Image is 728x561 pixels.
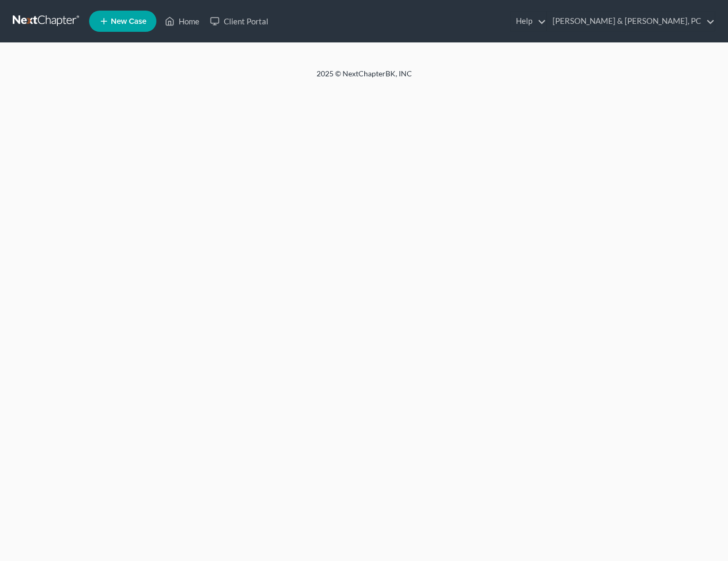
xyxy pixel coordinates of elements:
[547,12,715,31] a: [PERSON_NAME] & [PERSON_NAME], PC
[62,68,666,87] div: 2025 © NextChapterBK, INC
[160,12,205,31] a: Home
[205,12,274,31] a: Client Portal
[511,12,546,31] a: Help
[89,11,156,32] new-legal-case-button: New Case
